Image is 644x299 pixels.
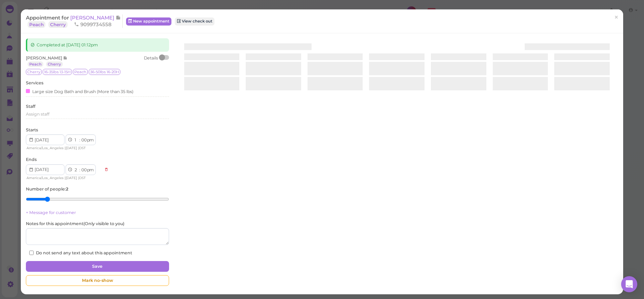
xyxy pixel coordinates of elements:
div: Large size Dog Bath and Brush (More than 35 lbs) [26,88,133,95]
span: Cherry [26,69,42,75]
a: New appointment [126,17,171,26]
span: [PERSON_NAME] [26,55,63,60]
span: 9099734558 [74,21,112,28]
div: Details [144,55,158,67]
span: DST [79,176,86,180]
b: 2 [66,186,68,191]
span: [PERSON_NAME] [70,14,116,21]
label: Number of people : [26,186,68,192]
div: Open Intercom Messenger [621,276,637,292]
span: 36-50lbs 16-20H [89,69,120,75]
span: [DATE] [66,146,77,150]
div: | | [26,175,101,181]
label: Services [26,80,43,86]
label: Ends [26,157,37,163]
label: Notes for this appointment ( Only visible to you ) [26,221,124,227]
a: Peach [28,61,43,67]
span: Peach [73,69,88,75]
a: Cherry [48,21,68,28]
span: Note [63,55,68,60]
span: America/Los_Angeles [27,146,64,150]
input: Do not send any text about this appointment [29,251,34,255]
div: | | [26,145,101,151]
span: [DATE] [66,176,77,180]
div: Completed at [DATE] 01:12pm [26,38,169,52]
a: View check out [175,17,214,26]
button: Save [26,261,169,272]
label: Starts [26,127,38,133]
a: Cherry [46,61,63,67]
a: Peach [28,21,45,28]
span: Assign staff [26,112,49,117]
span: Note [116,14,121,21]
span: DST [79,146,86,150]
a: + Message for customer [26,210,76,215]
span: America/Los_Angeles [27,176,64,180]
label: Do not send any text about this appointment [29,250,132,256]
span: 16-35lbs 13-15H [43,69,72,75]
div: Appointment for [26,14,123,28]
a: [PERSON_NAME] Peach Cherry [26,14,121,28]
a: × [610,10,622,26]
span: × [614,13,618,22]
label: Staff [26,103,35,110]
div: Mark no-show [26,275,169,286]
